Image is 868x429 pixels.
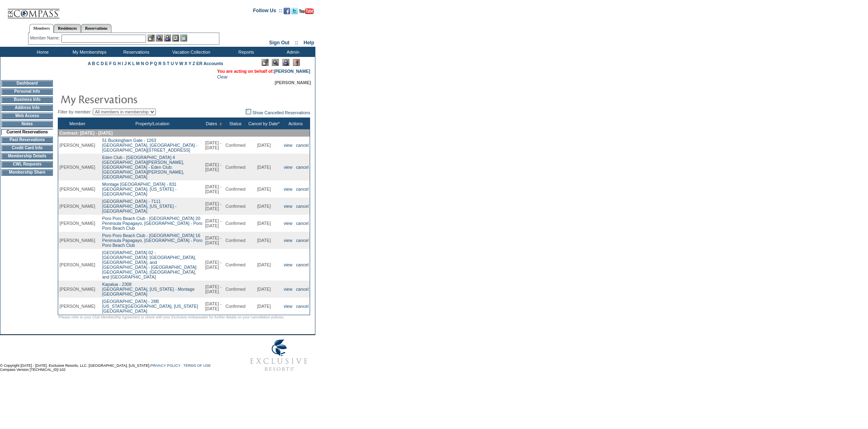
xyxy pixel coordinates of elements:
td: Confirmed [224,215,247,232]
td: Confirmed [224,137,247,154]
td: Confirmed [224,298,247,315]
td: Reservations [112,47,159,57]
td: Membership Share [1,169,53,176]
a: T [167,61,170,66]
td: [DATE] - [DATE] [204,232,224,249]
a: ER Accounts [197,61,223,66]
img: b_calculator.gif [180,35,187,41]
td: [PERSON_NAME] [58,181,96,198]
td: Vacation Collection [159,47,222,57]
div: Member Name: [30,35,61,41]
td: [DATE] - [DATE] [204,154,224,181]
a: B [92,61,95,66]
a: Status [229,121,241,126]
a: Clear [217,74,227,79]
td: Credit Card Info [1,145,53,151]
a: [PERSON_NAME] [274,69,310,74]
td: [PERSON_NAME] [58,249,96,281]
a: view [284,165,292,170]
a: Z [192,61,195,66]
a: Kapalua - 2308[GEOGRAPHIC_DATA], [US_STATE] - Montage [GEOGRAPHIC_DATA] [102,282,195,296]
a: [GEOGRAPHIC_DATA] 02 -[GEOGRAPHIC_DATA]: [GEOGRAPHIC_DATA], [GEOGRAPHIC_DATA], and [GEOGRAPHIC_DA... [102,250,197,279]
td: Web Access [1,113,53,119]
td: Confirmed [224,181,247,198]
td: Confirmed [224,198,247,215]
img: Impersonate [164,35,171,41]
a: view [284,187,292,192]
td: Address Info [1,105,53,111]
a: view [284,238,292,243]
a: view [284,204,292,209]
a: Member [70,121,85,126]
a: E [105,61,108,66]
a: Property/Location [136,121,170,126]
td: [DATE] [247,137,281,154]
img: pgTtlMyReservations.gif [60,91,223,107]
td: [DATE] [247,215,281,232]
img: Follow us on Twitter [291,8,298,14]
a: cancel [296,262,309,267]
a: Montage [GEOGRAPHIC_DATA] - 831[GEOGRAPHIC_DATA], [US_STATE] - [GEOGRAPHIC_DATA] [102,182,177,196]
td: Confirmed [224,249,247,281]
a: K [128,61,131,66]
a: view [284,262,292,267]
span: :: [295,40,298,46]
a: cancel [296,204,309,209]
td: Admin [269,47,315,57]
img: View [156,35,163,41]
td: [DATE] [247,154,281,181]
a: U [171,61,174,66]
span: [PERSON_NAME] [275,80,311,85]
td: [PERSON_NAME] [58,154,96,181]
td: [DATE] [247,198,281,215]
a: J [124,61,127,66]
a: H [118,61,121,66]
a: Y [188,61,191,66]
td: Confirmed [224,232,247,249]
a: cancel [296,187,309,192]
th: Actions [281,118,310,130]
a: W [179,61,183,66]
a: Q [154,61,157,66]
td: Business Info [1,96,53,103]
a: 51 Buckingham Gate - 1263[GEOGRAPHIC_DATA], [GEOGRAPHIC_DATA] - [GEOGRAPHIC_DATA][STREET_ADDRESS] [102,138,197,152]
a: [GEOGRAPHIC_DATA] - 7111[GEOGRAPHIC_DATA], [US_STATE] - [GEOGRAPHIC_DATA] [102,199,177,213]
a: D [101,61,104,66]
a: Sign Out [269,40,289,46]
a: R [158,61,162,66]
a: S [163,61,166,66]
a: Residences [54,24,81,33]
td: CWL Requests [1,161,53,168]
td: Confirmed [224,281,247,298]
td: [DATE] [247,181,281,198]
span: You are acting on behalf of: [217,69,310,74]
a: [GEOGRAPHIC_DATA] - 28B[US_STATE][GEOGRAPHIC_DATA], [US_STATE][GEOGRAPHIC_DATA] [102,299,198,314]
a: M [136,61,140,66]
a: cancel [296,143,309,148]
a: N [141,61,144,66]
a: V [175,61,178,66]
a: C [96,61,100,66]
a: Eden Club - [GEOGRAPHIC_DATA] 4[GEOGRAPHIC_DATA][PERSON_NAME], [GEOGRAPHIC_DATA] - Eden Club: [GE... [102,155,184,179]
a: Poro Poro Beach Club - [GEOGRAPHIC_DATA] 16Peninsula Papagayo, [GEOGRAPHIC_DATA] - Poro Poro Beac... [102,233,203,248]
td: [DATE] - [DATE] [204,181,224,198]
img: Subscribe to our YouTube Channel [299,8,314,14]
td: [PERSON_NAME] [58,232,96,249]
a: cancel [296,165,309,170]
img: Impersonate [282,59,289,66]
span: *Please refer to your Club Membership Agreement or check with your Exclusive Ambassador for furth... [58,315,284,319]
a: Poro Poro Beach Club - [GEOGRAPHIC_DATA] 20Peninsula Papagayo, [GEOGRAPHIC_DATA] - Poro Poro Beac... [102,216,203,231]
a: cancel [296,287,309,292]
a: Subscribe to our YouTube Channel [299,10,314,15]
td: [DATE] - [DATE] [204,198,224,215]
img: Reservations [172,35,179,41]
td: [PERSON_NAME] [58,215,96,232]
td: Personal Info [1,88,53,95]
td: [DATE] [247,232,281,249]
a: view [284,287,292,292]
a: G [113,61,116,66]
img: Exclusive Resorts [243,335,315,376]
td: Current Reservations [1,129,53,135]
img: chk_off.JPG [246,109,251,114]
span: Filter by member: [58,109,92,114]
